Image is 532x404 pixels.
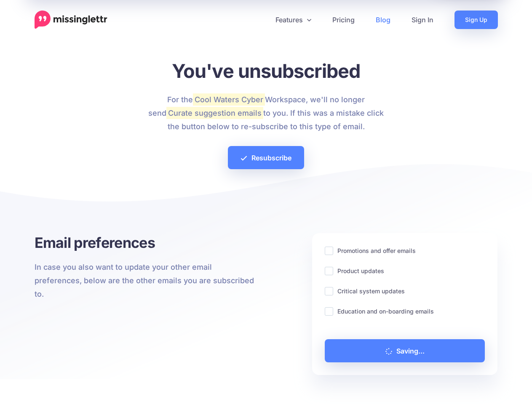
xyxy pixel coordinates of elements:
[35,260,260,301] p: In case you also want to update your other email preferences, below are the other emails you are ...
[365,11,401,29] a: Blog
[166,107,263,119] mark: Curate suggestion emails
[337,306,434,316] label: Education and on-boarding emails
[325,339,485,362] a: Saving...
[193,93,265,105] mark: Cool Waters Cyber
[147,93,385,133] p: For the Workspace, we'll no longer send to you. If this was a mistake click the button below to r...
[337,246,416,255] label: Promotions and offer emails
[454,11,498,29] a: Sign Up
[401,11,444,29] a: Sign In
[147,59,385,82] h1: You've unsubscribed
[337,266,384,276] label: Product updates
[35,233,260,252] h3: Email preferences
[337,286,405,296] label: Critical system updates
[322,11,365,29] a: Pricing
[228,146,304,169] a: Resubscribe
[265,11,322,29] a: Features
